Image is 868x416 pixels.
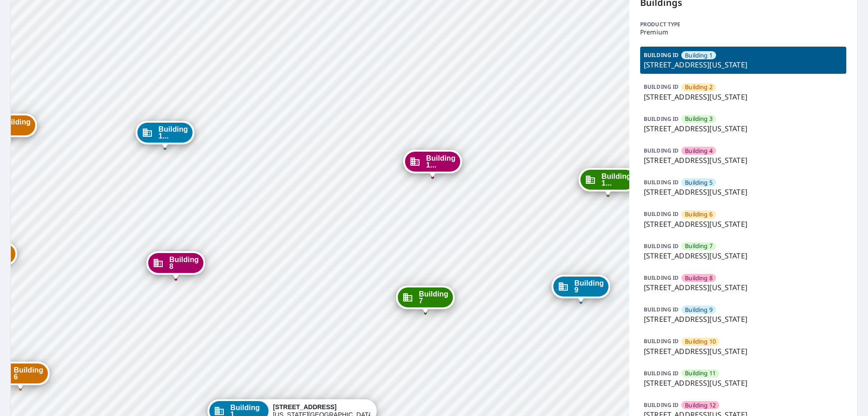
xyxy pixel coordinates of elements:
[644,178,679,186] p: BUILDING ID
[685,147,712,155] span: Building 4
[403,150,462,178] div: Dropped pin, building Building 12, Commercial property, 1315 e 89th st Kansas City, MO 64131
[685,51,712,60] span: Building 1
[575,280,604,293] span: Building 9
[136,121,194,149] div: Dropped pin, building Building 13, Commercial property, 1315 e 89th st Kansas City, MO 64131
[644,369,679,377] p: BUILDING ID
[644,346,843,357] p: [STREET_ADDRESS][US_STATE]
[644,115,679,123] p: BUILDING ID
[644,186,843,197] p: [STREET_ADDRESS][US_STATE]
[685,369,716,378] span: Building 11
[685,337,716,346] span: Building 10
[644,306,679,313] p: BUILDING ID
[146,251,205,279] div: Dropped pin, building Building 8, Commercial property, 1315 e 89th st Kansas City, MO 64131
[644,155,843,166] p: [STREET_ADDRESS][US_STATE]
[685,401,716,410] span: Building 12
[685,306,712,314] span: Building 9
[640,20,846,29] p: Product type
[14,367,43,380] span: Building 6
[644,250,843,261] p: [STREET_ADDRESS][US_STATE]
[273,403,337,411] strong: [STREET_ADDRESS]
[1,119,31,132] span: Building 1...
[419,291,448,304] span: Building 7
[644,274,679,282] p: BUILDING ID
[602,173,631,186] span: Building 1...
[644,59,843,70] p: [STREET_ADDRESS][US_STATE]
[644,123,843,134] p: [STREET_ADDRESS][US_STATE]
[640,29,846,36] p: Premium
[644,337,679,345] p: BUILDING ID
[426,155,456,168] span: Building 1...
[396,286,455,314] div: Dropped pin, building Building 7, Commercial property, 1315 e 89th st Kansas City, MO 64131
[644,83,679,91] p: BUILDING ID
[644,91,843,102] p: [STREET_ADDRESS][US_STATE]
[159,126,188,139] span: Building 1...
[644,401,679,409] p: BUILDING ID
[644,210,679,218] p: BUILDING ID
[644,147,679,154] p: BUILDING ID
[644,314,843,325] p: [STREET_ADDRESS][US_STATE]
[685,210,712,219] span: Building 6
[685,83,712,91] span: Building 2
[644,219,843,230] p: [STREET_ADDRESS][US_STATE]
[685,178,712,187] span: Building 5
[644,242,679,250] p: BUILDING ID
[685,274,712,282] span: Building 8
[552,275,610,303] div: Dropped pin, building Building 9, Commercial property, 1315 e 89th st Kansas City, MO 64131
[644,378,843,388] p: [STREET_ADDRESS][US_STATE]
[579,168,637,196] div: Dropped pin, building Building 11, Commercial property, 1315 e 89th st Kansas City, MO 64131
[644,282,843,293] p: [STREET_ADDRESS][US_STATE]
[170,256,199,270] span: Building 8
[685,115,712,123] span: Building 3
[685,242,712,250] span: Building 7
[644,51,679,59] p: BUILDING ID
